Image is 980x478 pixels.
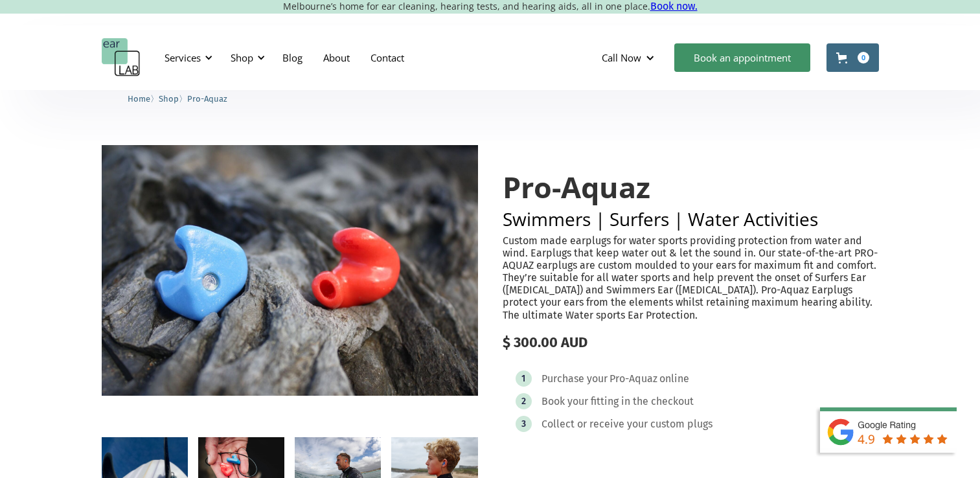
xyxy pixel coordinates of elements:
a: home [102,38,141,77]
span: Pro-Aquaz [187,94,227,104]
div: Collect or receive your custom plugs [541,418,712,431]
li: 〉 [159,92,187,106]
div: Purchase your [541,372,608,385]
div: Pro-Aquaz [610,372,657,385]
div: online [659,372,689,385]
div: Shop [231,51,253,64]
div: Call Now [591,38,668,77]
div: Services [157,38,216,77]
div: Book your fitting in the checkout [541,395,694,408]
div: Shop [223,38,269,77]
img: Pro-Aquaz [102,145,478,396]
a: Blog [272,39,313,76]
div: Call Now [602,51,641,64]
a: Book an appointment [674,43,810,72]
a: Contact [360,39,415,76]
p: Custom made earplugs for water sports providing protection from water and wind. Earplugs that kee... [503,234,879,321]
a: About [313,39,360,76]
h1: Pro-Aquaz [503,171,879,203]
a: Shop [159,92,179,104]
a: open lightbox [102,145,478,396]
h2: Swimmers | Surfers | Water Activities [503,210,879,228]
a: Pro-Aquaz [187,92,227,104]
div: Services [165,51,201,64]
div: 1 [521,374,525,383]
div: 2 [521,396,526,406]
a: Open cart [826,43,879,72]
div: 0 [858,52,869,63]
div: $ 300.00 AUD [503,334,879,351]
span: Home [128,94,150,104]
span: Shop [159,94,179,104]
a: Home [128,92,150,104]
div: 3 [521,419,526,429]
li: 〉 [128,92,159,106]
